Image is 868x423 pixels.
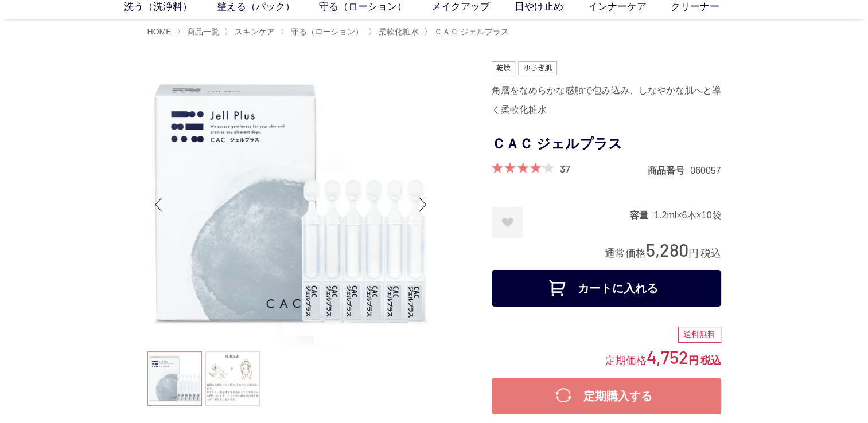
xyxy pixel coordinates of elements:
[379,27,419,36] span: 柔軟化粧水
[411,182,434,228] div: Next slide
[368,26,422,37] li: 〉
[432,27,509,36] a: ＣＡＣ ジェルプラス
[289,27,363,36] a: 守る（ローション）
[678,327,721,343] div: 送料無料
[147,182,170,228] div: Previous slide
[147,61,434,348] img: ＣＡＣ ジェルプラス
[518,61,557,75] img: ゆらぎ肌
[492,81,721,120] div: 角層をなめらかな感触で包み込み、しなやかな肌へと導く柔軟化粧水
[688,355,699,366] span: 円
[647,346,688,367] span: 4,752
[492,378,721,414] button: 定期購入する
[654,209,721,221] dd: 1.2ml×6本×10袋
[185,27,219,36] a: 商品一覧
[492,131,721,157] h1: ＣＡＣ ジェルプラス
[224,26,278,37] li: 〉
[605,248,646,259] span: 通常価格
[147,27,172,36] a: HOME
[700,248,721,259] span: 税込
[434,27,509,36] span: ＣＡＣ ジェルプラス
[648,164,690,177] dt: 商品番号
[605,354,647,366] span: 定期価格
[688,248,699,259] span: 円
[700,355,721,366] span: 税込
[646,239,688,260] span: 5,280
[492,61,516,75] img: 乾燥
[177,26,222,37] li: 〉
[235,27,275,36] span: スキンケア
[492,207,523,238] a: お気に入りに登録する
[281,26,366,37] li: 〉
[492,270,721,307] button: カートに入れる
[630,209,654,221] dt: 容量
[291,27,363,36] span: 守る（ローション）
[560,162,570,175] a: 37
[187,27,219,36] span: 商品一覧
[690,164,721,177] dd: 060057
[232,27,275,36] a: スキンケア
[376,27,419,36] a: 柔軟化粧水
[424,26,512,37] li: 〉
